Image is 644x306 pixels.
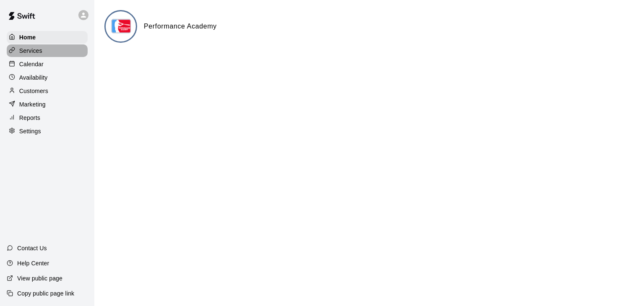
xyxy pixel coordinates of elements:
[106,11,137,43] img: Performance Academy logo
[19,60,44,68] p: Calendar
[7,85,88,97] a: Customers
[19,33,36,41] p: Home
[19,73,48,82] p: Availability
[19,87,48,95] p: Customers
[17,244,47,252] p: Contact Us
[17,259,49,267] p: Help Center
[7,58,88,70] a: Calendar
[7,71,88,84] a: Availability
[144,21,217,32] h6: Performance Academy
[7,125,88,137] a: Settings
[19,127,41,135] p: Settings
[17,289,74,298] p: Copy public page link
[7,44,88,57] a: Services
[19,47,42,55] p: Services
[7,112,88,124] a: Reports
[7,31,88,44] a: Home
[19,114,40,122] p: Reports
[19,100,46,109] p: Marketing
[17,274,62,283] p: View public page
[7,98,88,111] a: Marketing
